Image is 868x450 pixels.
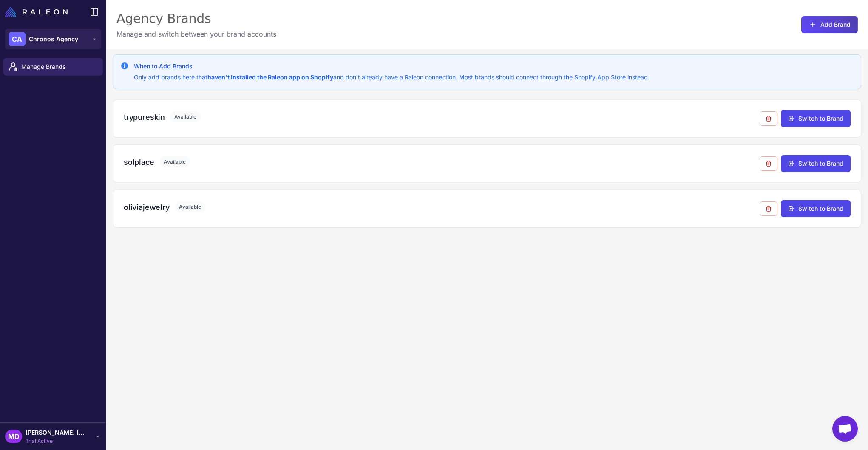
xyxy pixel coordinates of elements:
h3: trypureskin [124,111,165,123]
span: Available [159,156,190,167]
button: Remove from agency [760,201,777,216]
button: Switch to Brand [781,110,851,127]
h3: solplace [124,156,154,168]
button: Remove from agency [760,111,777,126]
div: MD [5,430,22,443]
span: Available [170,111,201,122]
h3: When to Add Brands [134,62,650,71]
span: Trial Active [26,437,85,445]
a: Manage Brands [3,58,103,76]
p: Manage and switch between your brand accounts [116,29,276,39]
button: Switch to Brand [781,200,851,217]
button: Add Brand [801,16,858,33]
div: Open chat [832,416,858,442]
button: Switch to Brand [781,155,851,172]
strong: haven't installed the Raleon app on Shopify [207,74,333,81]
span: [PERSON_NAME] [PERSON_NAME] [26,428,85,437]
h3: oliviajewelry [124,201,170,213]
img: Raleon Logo [5,7,68,17]
button: Remove from agency [760,156,777,171]
span: Manage Brands [21,62,96,71]
a: Raleon Logo [5,7,71,17]
div: CA [9,32,26,46]
p: Only add brands here that and don't already have a Raleon connection. Most brands should connect ... [134,73,650,82]
span: Chronos Agency [29,34,78,44]
span: Available [175,201,205,212]
div: Agency Brands [116,10,276,27]
button: CAChronos Agency [5,29,101,49]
